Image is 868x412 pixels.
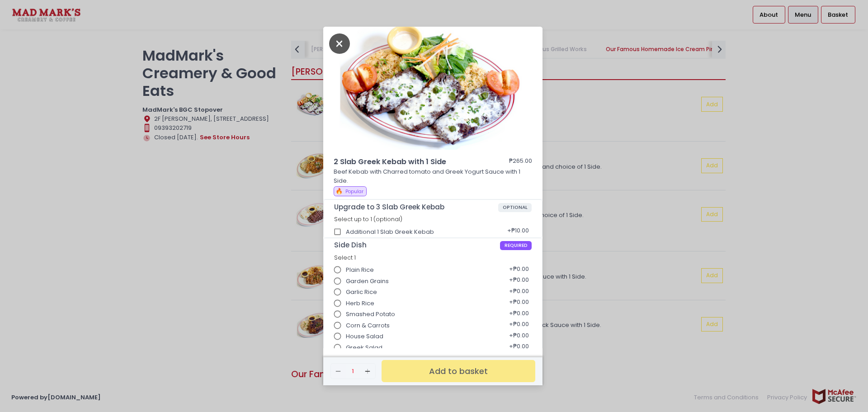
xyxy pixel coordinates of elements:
span: Select up to 1 (optional) [334,215,402,223]
div: + ₱0.00 [506,306,532,323]
div: ₱265.00 [509,156,532,167]
button: Close [329,38,350,47]
span: Garlic Rice [346,288,377,297]
span: Plain Rice [346,265,374,275]
span: Corn & Carrots [346,321,390,330]
div: + ₱0.00 [506,273,532,290]
div: + ₱0.00 [506,261,532,279]
div: + ₱0.00 [506,317,532,334]
span: 2 Slab Greek Kebab with 1 Side [334,156,483,167]
button: Add to basket [382,360,535,382]
span: OPTIONAL [498,203,532,212]
div: + ₱0.00 [506,295,532,312]
div: + ₱0.00 [506,328,532,345]
span: Garden Grains [346,277,389,286]
span: 🔥 [335,187,343,195]
span: Upgrade to 3 Slab Greek Kebab [334,203,498,211]
span: House Salad [346,332,383,341]
div: + ₱10.00 [504,223,532,241]
span: Greek Salad [346,343,382,352]
span: Side Dish [334,241,500,249]
div: + ₱0.00 [506,339,532,356]
span: Select 1 [334,254,356,261]
span: REQUIRED [500,241,532,250]
span: Popular [345,188,363,195]
div: + ₱0.00 [506,284,532,301]
p: Beef Kebab with Charred tomato and Greek Yogurt Sauce with 1 Side. [334,167,533,185]
img: 2 Slab Greek Kebab with 1 Side [323,27,542,150]
span: Herb Rice [346,299,374,308]
span: Smashed Potato [346,310,395,319]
